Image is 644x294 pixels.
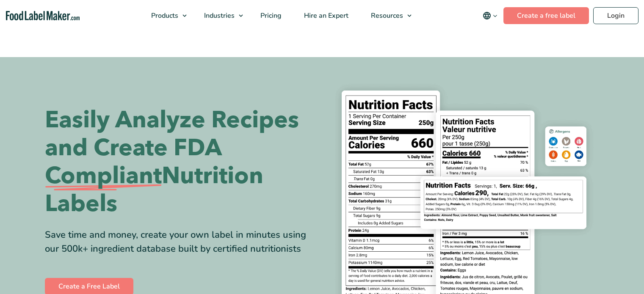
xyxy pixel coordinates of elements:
a: Login [593,7,638,24]
a: Create a free label [503,7,589,24]
span: Industries [202,11,235,20]
span: Compliant [45,162,162,190]
h1: Easily Analyze Recipes and Create FDA Nutrition Labels [45,106,316,218]
span: Resources [368,11,404,20]
span: Products [149,11,179,20]
span: Pricing [258,11,282,20]
div: Save time and money, create your own label in minutes using our 500k+ ingredient database built b... [45,228,316,256]
span: Hire an Expert [301,11,349,20]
